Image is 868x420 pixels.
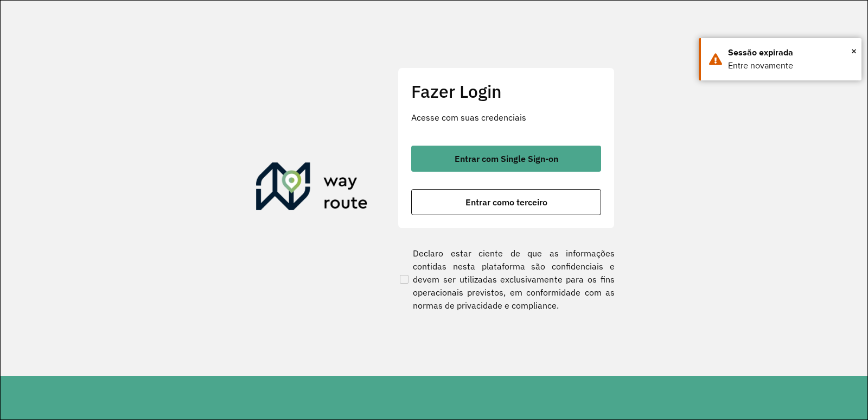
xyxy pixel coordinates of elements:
[851,43,857,59] span: ×
[411,111,601,124] p: Acesse com suas credenciais
[411,146,601,172] button: button
[398,247,615,312] label: Declaro estar ciente de que as informações contidas nesta plataforma são confidenciais e devem se...
[728,59,853,72] div: Entre novamente
[411,189,601,215] button: button
[728,46,853,59] div: Sessão expirada
[411,81,601,102] h2: Fazer Login
[256,162,368,215] img: Roteirizador AmbevTech
[465,198,547,206] span: Entrar como terceiro
[851,43,857,59] button: Close
[455,154,558,163] span: Entrar com Single Sign-on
